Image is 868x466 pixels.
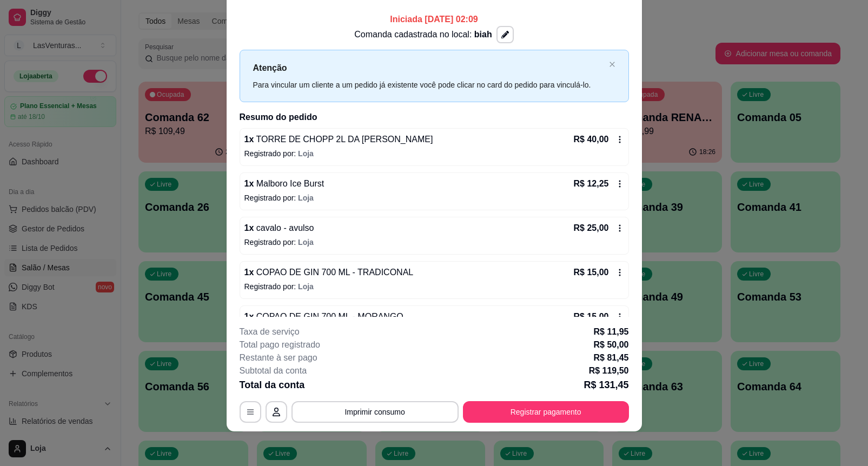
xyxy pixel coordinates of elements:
[240,13,629,26] p: Iniciada [DATE] 02:09
[594,338,629,351] p: R$ 50,00
[254,179,324,188] span: Malboro Ice Burst
[574,133,609,146] p: R$ 40,00
[609,61,615,68] span: close
[594,351,629,364] p: R$ 81,45
[574,310,609,323] p: R$ 15,00
[609,61,615,68] button: close
[584,377,628,392] p: R$ 131,45
[244,310,403,323] p: 1 x
[298,282,314,291] span: Loja
[354,28,492,41] p: Comanda cadastrada no local:
[244,177,324,190] p: 1 x
[254,312,403,321] span: COPAO DE GIN 700 ML - MORANGO
[589,364,629,377] p: R$ 119,50
[463,401,629,423] button: Registrar pagamento
[474,30,492,39] span: biah
[594,325,629,338] p: R$ 11,95
[244,192,624,203] p: Registrado por:
[240,377,305,392] p: Total da conta
[574,222,609,235] p: R$ 25,00
[298,194,314,202] span: Loja
[240,111,629,124] h2: Resumo do pedido
[240,351,317,364] p: Restante à ser pago
[291,401,459,423] button: Imprimir consumo
[254,223,314,232] span: cavalo - avulso
[244,281,624,292] p: Registrado por:
[574,266,609,279] p: R$ 15,00
[244,266,414,279] p: 1 x
[240,364,307,377] p: Subtotal da conta
[244,148,624,159] p: Registrado por:
[240,338,320,351] p: Total pago registrado
[244,237,624,248] p: Registrado por:
[240,325,300,338] p: Taxa de serviço
[254,135,433,144] span: TORRE DE CHOPP 2L DA [PERSON_NAME]
[298,149,314,158] span: Loja
[244,133,433,146] p: 1 x
[244,222,314,235] p: 1 x
[298,238,314,247] span: Loja
[574,177,609,190] p: R$ 12,25
[253,79,605,91] div: Para vincular um cliente a um pedido já existente você pode clicar no card do pedido para vinculá...
[254,268,413,277] span: COPAO DE GIN 700 ML - TRADICONAL
[253,61,605,75] p: Atenção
